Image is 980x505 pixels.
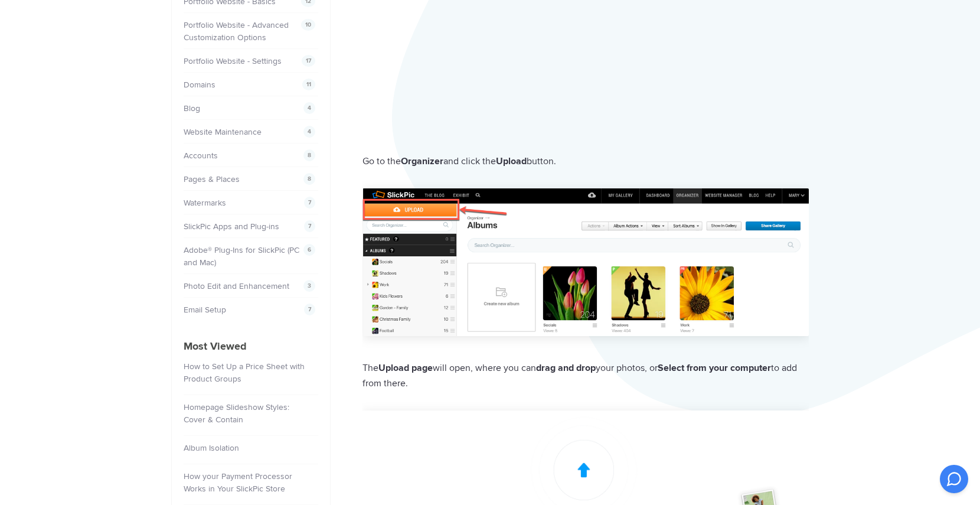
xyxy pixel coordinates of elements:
[184,305,226,315] a: Email Setup
[303,280,315,292] span: 3
[184,151,218,161] a: Accounts
[184,361,305,384] a: How to Set Up a Price Sheet with Product Groups
[184,245,299,268] a: Adobe® Plug-Ins for SlickPic (PC and Mac)
[302,79,315,90] span: 11
[184,103,200,113] a: Blog
[184,338,318,354] h4: Most Viewed
[304,197,315,208] span: 7
[184,80,215,90] a: Domains
[184,402,289,425] a: Homepage Slideshow Styles: Cover & Contain
[496,155,527,167] strong: Upload
[303,102,315,114] span: 4
[184,471,292,494] a: How your Payment Processor Works in Your SlickPic Store
[303,126,315,138] span: 4
[304,304,315,315] span: 7
[401,155,443,167] strong: Organizer
[303,173,315,185] span: 8
[536,362,596,374] strong: drag and drop
[184,221,279,232] a: SlickPic Apps and Plug-ins
[302,55,315,67] span: 17
[184,56,282,66] a: Portfolio Website - Settings
[184,20,289,43] a: Portfolio Website - Advanced Customization Options
[184,198,226,208] a: Watermarks
[184,281,289,291] a: Photo Edit and Enhancement
[184,174,240,184] a: Pages & Places
[658,362,771,374] strong: Select from your computer
[411,362,433,374] strong: page
[303,149,315,161] span: 8
[303,244,315,256] span: 6
[362,154,809,170] p: Go to the and click the button.
[362,360,809,392] p: The will open, where you can your photos, or to add from there.
[184,443,239,453] a: Album Isolation
[378,362,409,374] strong: Upload
[304,220,315,232] span: 7
[301,19,315,31] span: 10
[184,127,262,137] a: Website Maintenance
